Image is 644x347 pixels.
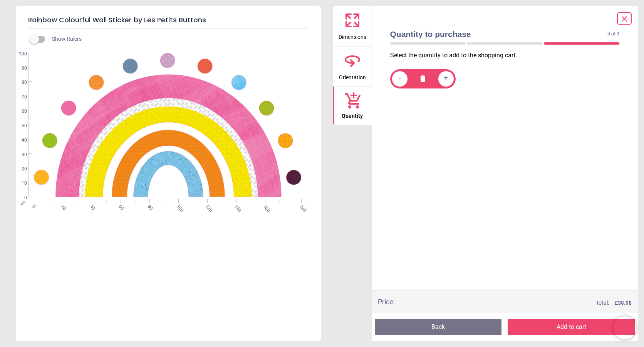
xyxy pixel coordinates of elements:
[175,204,180,209] span: 100
[146,204,151,209] span: 80
[444,74,448,83] span: +
[34,35,321,44] div: Show Rulers
[20,199,27,206] span: cm
[12,65,27,72] span: 90
[390,51,626,60] p: Select the quantity to add to the shopping cart.
[12,137,27,143] span: 40
[117,204,122,209] span: 60
[59,204,64,209] span: 20
[204,204,209,209] span: 120
[615,299,632,307] span: £
[298,204,303,209] span: 185
[339,70,366,82] span: Orientation
[12,79,27,86] span: 80
[28,12,309,28] h5: Rainbow Colourful Wall Sticker by Les Petits Buttons
[12,51,27,57] span: 100
[390,28,608,40] span: Quantity to purchase
[30,204,35,209] span: 0
[12,94,27,100] span: 70
[399,74,401,83] span: -
[262,204,267,209] span: 160
[508,319,635,335] button: Add to cart
[342,108,363,120] span: Quantity
[12,108,27,115] span: 60
[12,195,27,201] span: 0
[88,204,93,209] span: 40
[378,297,395,307] div: Price :
[333,6,372,46] button: Dimensions
[613,316,636,339] iframe: Brevo live chat
[607,31,619,37] span: 3 of 3
[333,87,372,125] button: Quantity
[333,47,372,87] button: Orientation
[618,300,632,306] span: 38.98
[12,123,27,129] span: 50
[12,180,27,187] span: 10
[375,319,502,335] button: Back
[339,30,366,41] span: Dimensions
[233,204,238,209] span: 140
[12,166,27,172] span: 20
[12,152,27,158] span: 30
[406,299,632,307] div: Total:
